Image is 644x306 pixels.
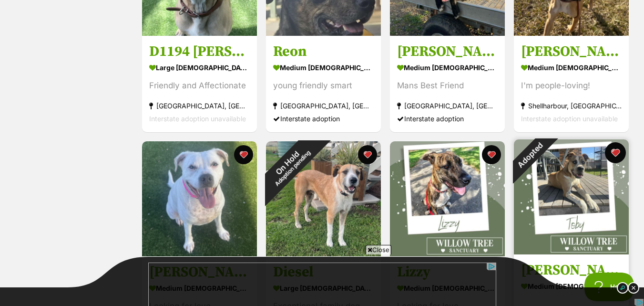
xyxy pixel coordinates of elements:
[149,99,250,112] div: [GEOGRAPHIC_DATA], [GEOGRAPHIC_DATA]
[605,142,626,163] button: favourite
[397,61,498,74] div: medium [DEMOGRAPHIC_DATA] Dog
[274,149,312,188] span: Adoption pending
[521,99,622,112] div: Shellharbour, [GEOGRAPHIC_DATA]
[273,61,374,74] div: medium [DEMOGRAPHIC_DATA] Dog
[514,35,629,132] a: [PERSON_NAME] medium [DEMOGRAPHIC_DATA] Dog I'm people-loving! Shellharbour, [GEOGRAPHIC_DATA] In...
[397,99,498,112] div: [GEOGRAPHIC_DATA], [GEOGRAPHIC_DATA]
[358,145,377,164] button: favourite
[390,35,505,132] a: [PERSON_NAME] 2 medium [DEMOGRAPHIC_DATA] Dog Mans Best Friend [GEOGRAPHIC_DATA], [GEOGRAPHIC_DAT...
[149,42,250,61] h3: D1194 [PERSON_NAME]
[149,115,246,123] span: Interstate adoption unavailable
[617,282,628,294] img: info_dark.svg
[142,35,257,132] a: D1194 [PERSON_NAME] large [DEMOGRAPHIC_DATA] Dog Friendly and Affectionate [GEOGRAPHIC_DATA], [GE...
[521,115,618,123] span: Interstate adoption unavailable
[266,249,381,258] a: On HoldAdoption pending
[521,79,622,92] div: I'm people-loving!
[514,139,629,254] img: Toby
[266,35,381,132] a: Reon medium [DEMOGRAPHIC_DATA] Dog young friendly smart [GEOGRAPHIC_DATA], [GEOGRAPHIC_DATA] Inte...
[366,245,391,254] span: Close
[149,79,250,92] div: Friendly and Affectionate
[234,145,253,164] button: favourite
[628,282,639,294] img: close_dark.svg
[273,112,374,125] div: Interstate adoption
[273,99,374,112] div: [GEOGRAPHIC_DATA], [GEOGRAPHIC_DATA]
[266,141,381,256] img: Diesel
[514,247,629,256] a: Adopted
[521,42,622,61] h3: [PERSON_NAME]
[397,112,498,125] div: Interstate adoption
[149,61,250,74] div: large [DEMOGRAPHIC_DATA] Dog
[248,124,331,207] div: On Hold
[273,79,374,92] div: young friendly smart
[390,141,505,256] img: Lizzy
[521,61,622,74] div: medium [DEMOGRAPHIC_DATA] Dog
[397,42,498,61] h3: [PERSON_NAME] 2
[501,127,558,184] div: Adopted
[482,145,501,164] button: favourite
[149,6,496,49] iframe: advertisement
[142,141,257,256] img: Narla imp 2130
[397,79,498,92] div: Mans Best Friend
[273,42,374,61] h3: Reon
